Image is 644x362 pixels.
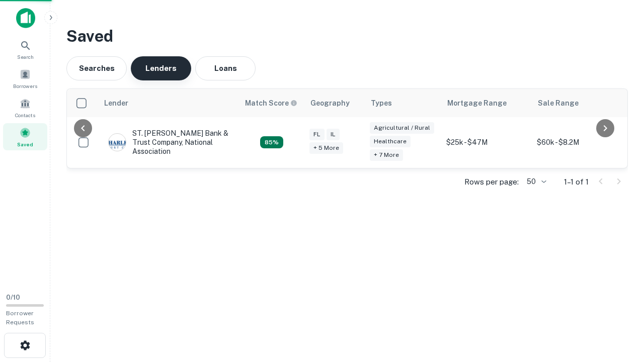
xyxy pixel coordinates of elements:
[447,97,507,109] div: Mortgage Range
[309,142,343,154] div: + 5 more
[15,111,35,119] span: Contacts
[371,97,392,109] div: Types
[441,117,532,168] td: $25k - $47M
[239,89,304,117] th: Capitalize uses an advanced AI algorithm to match your search with the best lender. The match sco...
[532,89,622,117] th: Sale Range
[6,294,20,301] span: 0 / 10
[3,123,47,150] a: Saved
[17,140,33,148] span: Saved
[441,89,532,117] th: Mortgage Range
[260,136,283,148] div: Capitalize uses an advanced AI algorithm to match your search with the best lender. The match sco...
[464,176,519,188] p: Rows per page:
[17,53,34,61] span: Search
[365,89,441,117] th: Types
[594,282,644,330] iframe: Chat Widget
[304,89,365,117] th: Geography
[3,94,47,121] a: Contacts
[327,129,340,140] div: IL
[523,174,548,189] div: 50
[104,97,128,109] div: Lender
[109,134,126,151] img: picture
[370,136,411,147] div: Healthcare
[13,82,37,90] span: Borrowers
[16,8,35,28] img: capitalize-icon.png
[108,129,229,156] div: ST. [PERSON_NAME] Bank & Trust Company, National Association
[309,129,325,140] div: FL
[6,310,34,326] span: Borrower Requests
[3,36,47,63] a: Search
[245,98,297,109] div: Capitalize uses an advanced AI algorithm to match your search with the best lender. The match sco...
[532,117,622,168] td: $60k - $8.2M
[310,97,350,109] div: Geography
[131,56,191,80] button: Lenders
[3,65,47,92] a: Borrowers
[195,56,256,80] button: Loans
[66,24,628,48] h3: Saved
[370,149,403,161] div: + 7 more
[245,98,295,109] h6: Match Score
[98,89,239,117] th: Lender
[564,176,589,188] p: 1–1 of 1
[370,122,434,134] div: Agricultural / Rural
[66,56,127,80] button: Searches
[538,97,579,109] div: Sale Range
